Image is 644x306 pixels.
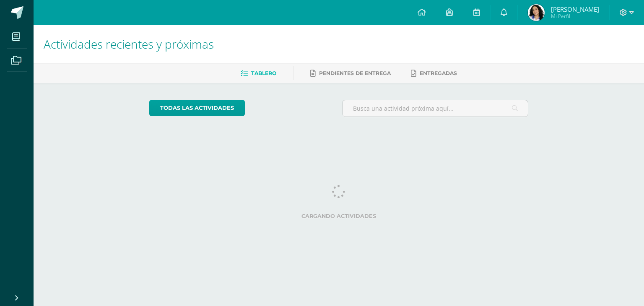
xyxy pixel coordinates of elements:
[319,70,391,76] span: Pendientes de entrega
[551,5,599,13] span: [PERSON_NAME]
[411,67,457,80] a: Entregadas
[251,70,276,76] span: Tablero
[310,67,391,80] a: Pendientes de entrega
[241,67,276,80] a: Tablero
[551,13,599,20] span: Mi Perfil
[44,36,214,52] span: Actividades recientes y próximas
[420,70,457,76] span: Entregadas
[149,100,245,116] a: todas las Actividades
[149,213,529,219] label: Cargando actividades
[528,4,545,21] img: f913bc69c2c4e95158e6b40bfab6bd90.png
[343,100,528,117] input: Busca una actividad próxima aquí...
